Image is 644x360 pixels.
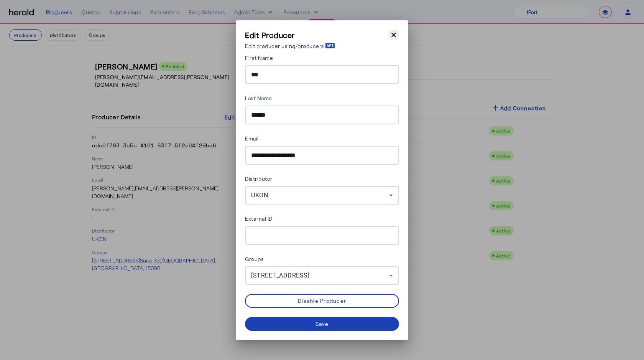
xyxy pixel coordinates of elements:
[251,192,268,199] span: UKON
[245,54,273,61] label: First Name
[245,42,335,50] p: Edit producer using
[245,175,273,182] label: Distributor
[296,42,335,50] a: /producers
[245,135,259,142] label: Email
[298,297,346,305] div: Disable Producer
[251,272,309,279] span: [STREET_ADDRESS]
[245,95,272,101] label: Last Name
[245,294,399,308] button: Disable Producer
[245,30,335,40] h3: Edit Producer
[245,317,399,331] button: Save
[245,256,264,262] label: Groups
[315,320,329,328] div: Save
[245,215,273,222] label: External ID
